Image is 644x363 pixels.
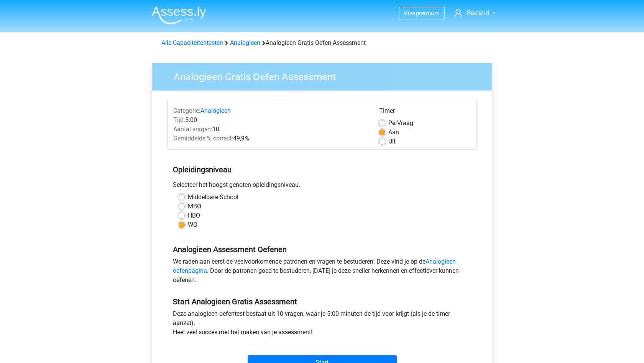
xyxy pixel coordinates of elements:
span: Roeland [467,9,489,16]
span: Kies [404,10,416,17]
a: Analogieen [200,107,231,114]
label: MBO [188,202,201,211]
div: We raden aan eerst de veelvoorkomende patronen en vragen te bestuderen. Deze vind je op de . Door... [167,257,477,288]
h3: Analogieen Gratis Oefen Assessment [164,68,486,83]
a: Roeland [451,8,498,18]
div: 49,9% [168,134,373,143]
label: HBO [188,211,200,220]
label: Uit [388,137,396,146]
span: Per [388,119,397,127]
label: Aan [388,128,399,137]
img: Assessly [152,6,206,24]
h5: Analogieen Assessment Oefenen [173,245,471,254]
a: Alle Capaciteitentesten [161,39,223,46]
label: Middelbare School [188,193,238,202]
div: 10 [168,125,373,134]
label: Vraag [388,119,413,128]
span: Gemiddelde % correct: [173,135,233,142]
div: Timer [379,106,471,119]
div: Analogieen Gratis Oefen Assessment [158,38,486,48]
a: Analogieen [230,39,260,46]
span: Categorie: [173,107,200,114]
a: Kiespremium [399,8,444,18]
span: Aantal vragen: [173,125,212,133]
h5: Opleidingsniveau [173,162,471,177]
div: Deze analogieen oefentest bestaat uit 10 vragen, waar je 5:00 minuten de tijd voor krijgt (als je... [167,309,477,340]
span: Tijd: [173,116,185,124]
h5: Start Analogieen Gratis Assessment [173,297,471,306]
div: Selecteer het hoogst genoten opleidingsniveau. [167,180,477,193]
div: 5:00 [168,115,373,125]
span: premium [416,10,440,17]
label: WO [188,220,197,229]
